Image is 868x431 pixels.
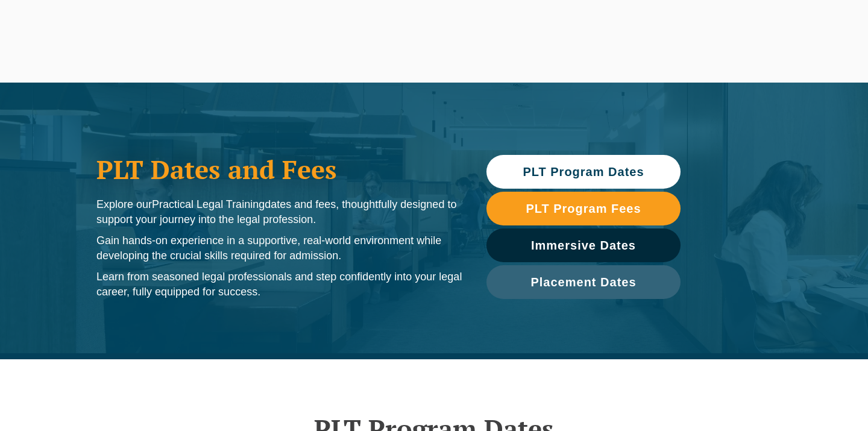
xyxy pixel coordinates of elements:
span: PLT Program Dates [523,166,644,178]
span: Immersive Dates [531,239,636,251]
p: Gain hands-on experience in a supportive, real-world environment while developing the crucial ski... [96,233,462,263]
a: PLT Program Fees [486,192,681,225]
h1: PLT Dates and Fees [96,154,462,184]
a: Placement Dates [486,265,681,299]
a: PLT Program Dates [486,155,681,189]
p: Explore our dates and fees, thoughtfully designed to support your journey into the legal profession. [96,197,462,227]
a: Immersive Dates [486,228,681,262]
p: Learn from seasoned legal professionals and step confidently into your legal career, fully equipp... [96,269,462,300]
span: PLT Program Fees [526,203,641,215]
span: Placement Dates [530,276,636,288]
span: Practical Legal Training [152,198,265,210]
